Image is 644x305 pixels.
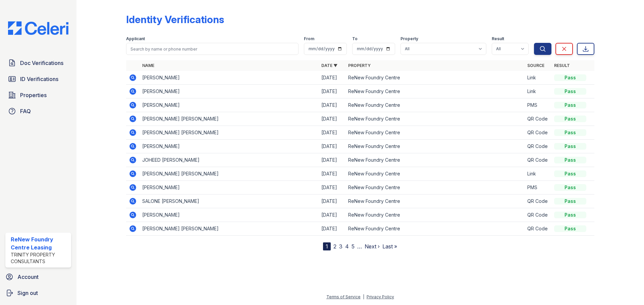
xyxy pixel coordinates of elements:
[333,243,336,250] a: 2
[345,243,349,250] a: 4
[554,88,586,95] div: Pass
[525,98,551,112] td: PMS
[323,242,331,250] div: 1
[319,208,345,222] td: [DATE]
[11,235,68,251] div: ReNew Foundry Centre Leasing
[17,289,38,297] span: Sign out
[20,75,58,83] span: ID Verifications
[345,208,525,222] td: ReNew Foundry Centre
[319,222,345,236] td: [DATE]
[319,153,345,167] td: [DATE]
[5,72,71,86] a: ID Verifications
[345,222,525,236] td: ReNew Foundry Centre
[554,212,586,218] div: Pass
[319,85,345,98] td: [DATE]
[352,36,358,42] label: To
[345,98,525,112] td: ReNew Foundry Centre
[345,126,525,140] td: ReNew Foundry Centre
[339,243,342,250] a: 3
[140,167,319,181] td: [PERSON_NAME] [PERSON_NAME]
[321,63,337,68] a: Date ▼
[525,167,551,181] td: Link
[363,294,364,299] div: |
[319,167,345,181] td: [DATE]
[554,63,570,68] a: Result
[525,208,551,222] td: QR Code
[140,153,319,167] td: JOHEED [PERSON_NAME]
[20,59,63,67] span: Doc Verifications
[554,143,586,150] div: Pass
[126,43,299,55] input: Search by name or phone number
[345,195,525,208] td: ReNew Foundry Centre
[326,294,361,299] a: Terms of Service
[20,91,47,99] span: Properties
[3,270,74,284] a: Account
[140,112,319,126] td: [PERSON_NAME] [PERSON_NAME]
[319,126,345,140] td: [DATE]
[365,243,380,250] a: Next ›
[345,85,525,98] td: ReNew Foundry Centre
[525,181,551,195] td: PMS
[525,85,551,98] td: Link
[554,225,586,232] div: Pass
[382,243,397,250] a: Last »
[140,85,319,98] td: [PERSON_NAME]
[345,71,525,85] td: ReNew Foundry Centre
[554,129,586,136] div: Pass
[345,112,525,126] td: ReNew Foundry Centre
[17,273,39,281] span: Account
[140,222,319,236] td: [PERSON_NAME] [PERSON_NAME]
[525,126,551,140] td: QR Code
[525,222,551,236] td: QR Code
[554,184,586,191] div: Pass
[11,251,68,265] div: Trinity Property Consultants
[5,88,71,102] a: Properties
[319,112,345,126] td: [DATE]
[5,104,71,118] a: FAQ
[126,36,145,42] label: Applicant
[126,13,224,25] div: Identity Verifications
[525,195,551,208] td: QR Code
[525,112,551,126] td: QR Code
[554,116,586,122] div: Pass
[140,208,319,222] td: [PERSON_NAME]
[348,63,371,68] a: Property
[140,195,319,208] td: SALONE [PERSON_NAME]
[3,21,74,35] img: CE_Logo_Blue-a8612792a0a2168367f1c8372b55b34899dd931a85d93a1a3d3e32e68fde9ad4.png
[3,286,74,300] a: Sign out
[345,153,525,167] td: ReNew Foundry Centre
[345,140,525,153] td: ReNew Foundry Centre
[525,140,551,153] td: QR Code
[140,140,319,153] td: [PERSON_NAME]
[525,71,551,85] td: Link
[319,71,345,85] td: [DATE]
[140,98,319,112] td: [PERSON_NAME]
[140,71,319,85] td: [PERSON_NAME]
[525,153,551,167] td: QR Code
[492,36,504,42] label: Result
[319,140,345,153] td: [DATE]
[5,56,71,70] a: Doc Verifications
[554,170,586,177] div: Pass
[527,63,544,68] a: Source
[352,243,355,250] a: 5
[140,181,319,195] td: [PERSON_NAME]
[140,126,319,140] td: [PERSON_NAME] [PERSON_NAME]
[400,36,418,42] label: Property
[345,181,525,195] td: ReNew Foundry Centre
[367,294,394,299] a: Privacy Policy
[142,63,154,68] a: Name
[20,107,31,115] span: FAQ
[554,74,586,81] div: Pass
[304,36,314,42] label: From
[345,167,525,181] td: ReNew Foundry Centre
[554,157,586,163] div: Pass
[319,181,345,195] td: [DATE]
[319,195,345,208] td: [DATE]
[554,102,586,108] div: Pass
[319,98,345,112] td: [DATE]
[357,242,362,250] span: …
[554,198,586,205] div: Pass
